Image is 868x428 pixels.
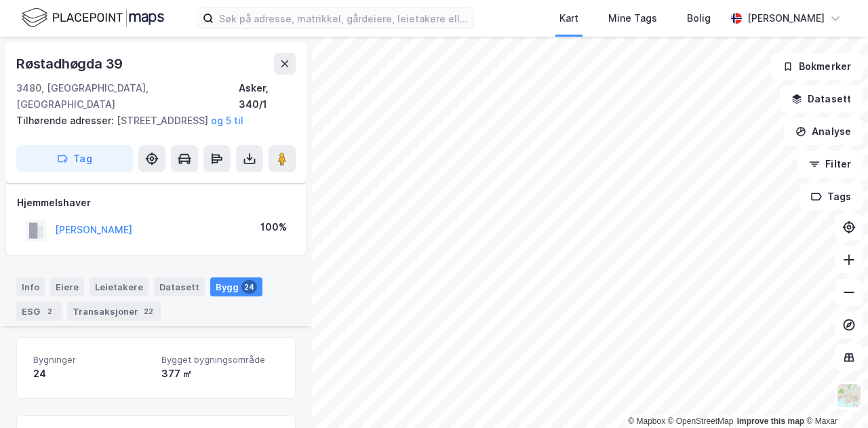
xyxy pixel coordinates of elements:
button: Tag [16,145,133,172]
button: Analyse [784,118,863,145]
button: Bokmerker [771,53,863,80]
div: 3480, [GEOGRAPHIC_DATA], [GEOGRAPHIC_DATA] [16,80,239,113]
a: OpenStreetMap [668,416,734,426]
iframe: Chat Widget [800,363,868,428]
a: Mapbox [628,416,665,426]
a: Improve this map [737,416,804,426]
div: Leietakere [90,277,149,296]
div: Mine Tags [608,10,657,26]
div: 22 [141,305,156,318]
div: 100% [260,219,287,235]
img: logo.f888ab2527a4732fd821a326f86c7f29.svg [22,6,164,30]
div: Bygg [210,277,262,296]
div: 24 [241,280,257,294]
div: 2 [43,305,56,318]
div: Transaksjoner [67,302,161,321]
div: Røstadhøgda 39 [16,53,125,75]
div: Hjemmelshaver [17,195,295,211]
div: Bolig [687,10,711,26]
div: 377 ㎡ [161,366,279,382]
div: 24 [33,366,151,382]
button: Tags [800,183,863,210]
span: Tilhørende adresser: [16,115,117,126]
button: Filter [797,151,863,178]
div: ESG [16,302,62,321]
div: [PERSON_NAME] [747,10,825,26]
div: Asker, 340/1 [239,80,296,113]
div: Eiere [50,277,84,296]
div: Kart [559,10,578,26]
span: Bygninger [33,354,151,366]
input: Søk på adresse, matrikkel, gårdeiere, leietakere eller personer [214,8,473,28]
button: Datasett [780,85,863,113]
span: Bygget bygningsområde [161,354,279,366]
div: Datasett [154,277,205,296]
div: Info [16,277,45,296]
div: [STREET_ADDRESS] [16,113,285,129]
